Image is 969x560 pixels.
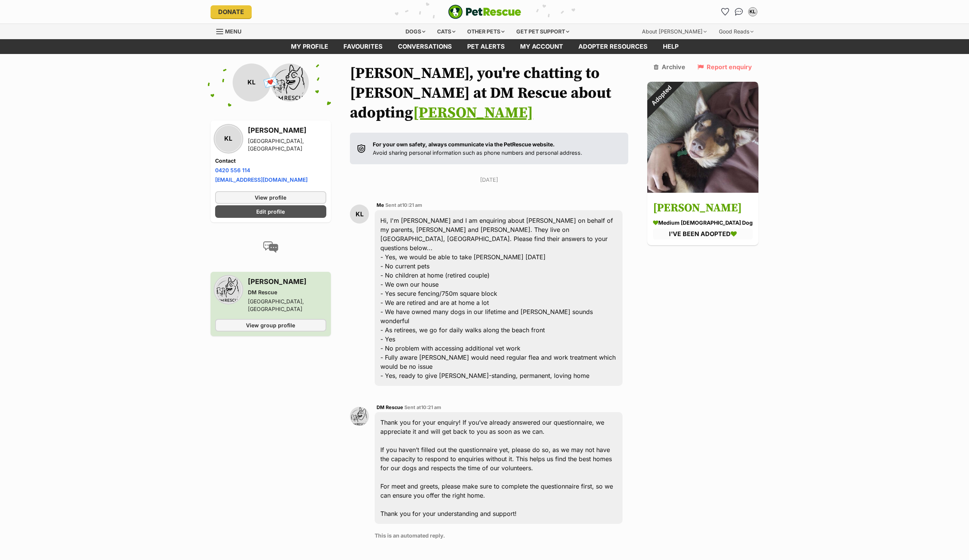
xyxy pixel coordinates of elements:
[225,28,241,35] span: Menu
[248,276,327,287] h3: [PERSON_NAME]
[432,24,461,39] div: Cats
[377,202,384,208] span: Me
[215,319,327,332] a: View group profile
[215,167,250,173] a: 0420 556 114
[375,531,623,539] p: This is an automated reply.
[263,241,278,253] img: conversation-icon-4a6f8262b818ee0b60e3300018af0b2d0b884aa5de6e9bcb8d3d4eeb1a70a7c4.svg
[637,71,686,120] div: Adopted
[350,63,628,123] h1: [PERSON_NAME], you're chatting to [PERSON_NAME] at DM Rescue about adopting
[336,39,390,54] a: Favourites
[460,39,512,54] a: Pet alerts
[655,39,686,54] a: Help
[749,8,757,16] div: KL
[262,74,279,90] span: 💌
[377,405,403,410] span: DM Rescue
[747,6,759,18] button: My account
[246,321,295,329] span: View group profile
[248,289,327,296] div: DM Rescue
[511,24,575,39] div: Get pet support
[653,228,753,239] div: I'VE BEEN ADOPTED
[373,141,555,148] strong: For your own safety, always communicate via the PetRescue website.
[698,63,752,70] a: Report enquiry
[719,6,731,18] a: Favourites
[653,200,753,217] h3: [PERSON_NAME]
[283,39,336,54] a: My profile
[400,24,431,39] div: Dogs
[719,6,759,18] ul: Account quick links
[402,202,422,208] span: 10:21 am
[375,210,623,386] div: Hi, I'm [PERSON_NAME] and I am enquiring about [PERSON_NAME] on behalf of my parents, [PERSON_NAM...
[233,63,271,102] div: KL
[448,5,521,19] a: PetRescue
[211,5,252,18] a: Donate
[733,6,745,18] a: Conversations
[647,82,758,193] img: Arthur
[421,405,441,410] span: 10:21 am
[571,39,655,54] a: Adopter resources
[462,24,510,39] div: Other pets
[714,24,759,39] div: Good Reads
[215,125,242,152] div: KL
[248,125,327,136] h3: [PERSON_NAME]
[215,191,327,204] a: View profile
[448,5,521,19] img: logo-e224e6f780fb5917bec1dbf3a21bbac754714ae5b6737aabdf751b685950b380.svg
[256,208,285,216] span: Edit profile
[248,137,327,152] div: [GEOGRAPHIC_DATA], [GEOGRAPHIC_DATA]
[215,276,242,303] img: DM Rescue profile pic
[375,412,623,524] div: Thank you for your enquiry! If you’ve already answered our questionnaire, we appreciate it and wi...
[413,103,533,122] a: [PERSON_NAME]
[216,24,247,38] a: Menu
[350,407,369,426] img: DM Rescue profile pic
[215,157,327,165] h4: Contact
[373,140,582,157] p: Avoid sharing personal information such as phone numbers and personal address.
[404,405,441,410] span: Sent at
[271,63,309,102] img: DM Rescue profile pic
[385,202,422,208] span: Sent at
[647,194,758,245] a: [PERSON_NAME] medium [DEMOGRAPHIC_DATA] Dog I'VE BEEN ADOPTED
[350,176,628,184] p: [DATE]
[255,194,286,201] span: View profile
[647,187,758,194] a: Adopted
[215,205,327,218] a: Edit profile
[637,24,712,39] div: About [PERSON_NAME]
[248,298,327,313] div: [GEOGRAPHIC_DATA], [GEOGRAPHIC_DATA]
[512,39,571,54] a: My account
[390,39,460,54] a: conversations
[350,205,369,224] div: KL
[735,8,743,16] img: chat-41dd97257d64d25036548639549fe6c8038ab92f7586957e7f3b1b290dea8141.svg
[654,63,685,70] a: Archive
[215,176,308,183] a: [EMAIL_ADDRESS][DOMAIN_NAME]
[653,219,753,227] div: medium [DEMOGRAPHIC_DATA] Dog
